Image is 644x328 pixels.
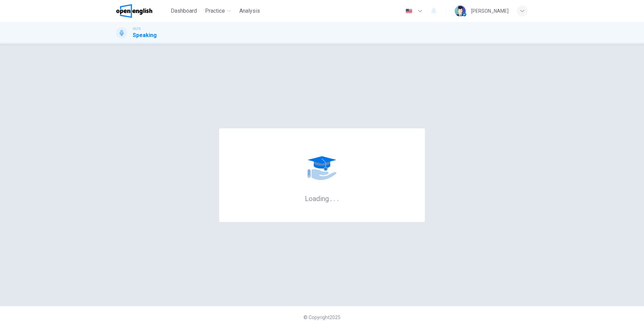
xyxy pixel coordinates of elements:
img: OpenEnglish logo [116,4,152,18]
div: [PERSON_NAME] [471,7,509,15]
span: Analysis [239,7,260,15]
span: IELTS [133,26,141,31]
button: Analysis [237,5,263,17]
h6: . [330,192,332,203]
span: Practice [205,7,225,15]
button: Dashboard [168,5,200,17]
h6: . [337,192,339,203]
h6: Loading [305,194,339,203]
span: © Copyright 2025 [303,315,341,320]
a: OpenEnglish logo [116,4,168,18]
img: en [405,9,413,14]
img: Profile picture [455,5,466,16]
span: Dashboard [171,7,197,15]
h6: . [333,192,336,203]
button: Practice [202,5,234,17]
h1: Speaking [133,31,157,39]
